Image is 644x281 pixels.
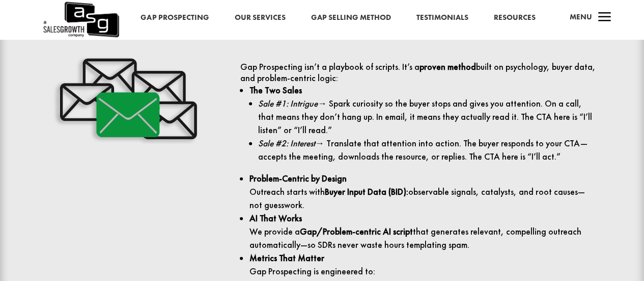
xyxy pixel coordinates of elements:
[249,85,301,96] strong: The Two Sales
[249,172,598,212] p: Outreach starts with observable signals, catalysts, and root causes—not guesswork.
[416,11,468,24] a: Testimonials
[249,252,324,264] strong: Metrics That Matter
[324,186,408,197] strong: Buyer Input Data (BID):
[249,251,598,278] p: Gap Prospecting is engineered to:
[258,97,598,137] p: → Spark curiosity so the buyer stops and gives you attention. On a call, that means they don’t ha...
[493,11,535,24] a: Resources
[240,62,598,83] p: Gap Prospecting isn’t a playbook of scripts. It’s a built on psychology, buyer data, and problem-...
[249,213,301,224] strong: AI That Works
[299,226,412,237] strong: Gap/Problem-centric AI script
[234,11,285,24] a: Our Services
[258,138,315,149] em: Sale #2: Interest
[141,11,209,24] a: Gap Prospecting
[258,98,318,109] em: Sale #1: Intrigue
[311,11,390,24] a: Gap Selling Method
[249,212,598,251] p: We provide a that generates relevant, compelling outreach automatically—so SDRs never waste hours...
[594,8,614,28] span: a
[419,61,476,72] strong: proven method
[249,173,346,184] strong: Problem-Centric by Design
[569,12,592,22] span: Menu
[46,21,210,185] img: Envelope Shadow
[258,137,598,163] p: → Translate that attention into action. The buyer responds to your CTA—accepts the meeting, downl...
